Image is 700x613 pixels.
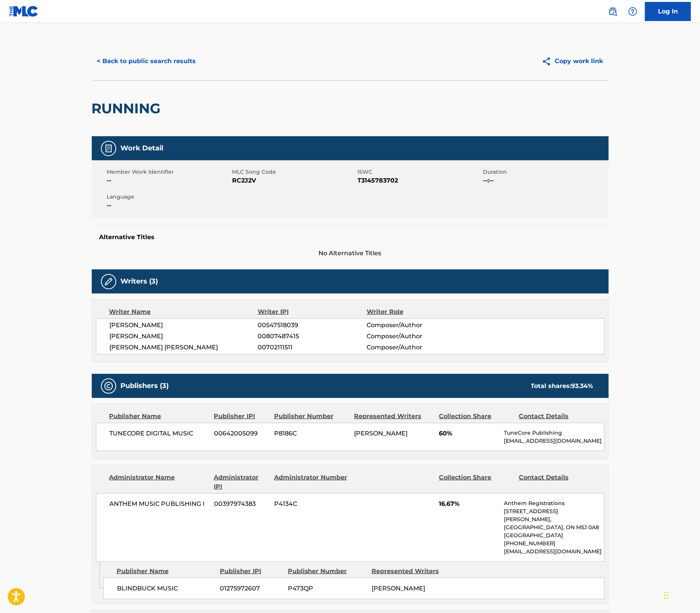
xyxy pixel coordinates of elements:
span: Duration [483,168,607,176]
p: [STREET_ADDRESS][PERSON_NAME], [504,507,604,523]
span: RC2J2V [232,176,356,185]
p: [EMAIL_ADDRESS][DOMAIN_NAME] [504,548,604,556]
span: ANTHEM MUSIC PUBLISHING I [110,499,209,509]
p: [EMAIL_ADDRESS][DOMAIN_NAME] [504,437,604,445]
span: TUNECORE DIGITAL MUSIC [110,429,209,438]
div: Represented Writers [372,567,450,576]
span: T3145783702 [358,176,481,185]
h5: Alternative Titles [99,233,601,241]
p: [GEOGRAPHIC_DATA] [504,531,604,540]
div: Administrator IPI [214,473,268,491]
span: P473QP [288,584,366,593]
div: Publisher Name [109,412,208,421]
img: MLC Logo [9,6,39,17]
div: Publisher Number [288,567,366,576]
span: No Alternative Titles [92,249,609,258]
h5: Writers (3) [121,277,158,286]
h2: RUNNING [92,100,165,117]
div: Publisher Number [274,412,348,421]
span: 00807487415 [258,332,366,341]
span: 00547518039 [258,321,366,330]
button: < Back to public search results [92,52,201,71]
span: 60% [439,429,498,438]
span: Composer/Author [367,343,466,352]
img: help [628,7,637,16]
span: [PERSON_NAME] [372,585,425,592]
div: Writer IPI [258,307,367,316]
img: search [608,7,617,16]
span: 93.34 % [572,382,593,390]
span: [PERSON_NAME] [110,332,258,341]
span: Composer/Author [367,321,466,330]
span: 01275972607 [220,584,282,593]
p: Anthem Registrations [504,499,604,507]
span: 00642005099 [214,429,268,438]
span: P4134C [274,499,348,509]
span: Composer/Author [367,332,466,341]
span: 16.67% [439,499,498,509]
span: P8186C [274,429,348,438]
img: Copy work link [542,57,555,66]
span: MLC Song Code [232,168,356,176]
div: Administrator Name [109,473,208,491]
span: [PERSON_NAME] [PERSON_NAME] [110,343,258,352]
p: [PHONE_NUMBER] [504,540,604,548]
div: Publisher IPI [214,412,268,421]
a: Log In [645,2,691,21]
img: Work Detail [104,144,113,153]
p: TuneCore Publishing [504,429,604,437]
div: Contact Details [519,412,593,421]
div: Drag [664,584,669,607]
a: Public Search [605,4,620,19]
span: -- [107,201,231,210]
span: [PERSON_NAME] [354,430,408,437]
span: --:-- [483,176,607,185]
div: Publisher IPI [220,567,282,576]
span: Language [107,193,231,201]
div: Total shares: [531,381,593,391]
div: Administrator Number [274,473,348,491]
span: 00702111511 [258,343,366,352]
h5: Work Detail [121,144,164,153]
span: [PERSON_NAME] [110,321,258,330]
button: Copy work link [536,52,609,71]
p: [GEOGRAPHIC_DATA], ON M5J 0A8 [504,523,604,531]
img: Writers [104,277,113,286]
span: ISWC [358,168,481,176]
span: Member Work Identifier [107,168,231,176]
span: BLINDBUCK MUSIC [117,584,214,593]
div: Collection Share [439,412,513,421]
img: Publishers [104,381,113,391]
h5: Publishers (3) [121,381,169,390]
div: Contact Details [519,473,593,491]
span: 00397974383 [214,499,268,509]
div: Represented Writers [354,412,433,421]
iframe: Chat Widget [662,576,700,613]
div: Publisher Name [117,567,214,576]
div: Writer Role [367,307,466,316]
div: Writer Name [109,307,258,316]
div: Help [625,4,640,19]
span: -- [107,176,231,185]
div: Collection Share [439,473,513,491]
